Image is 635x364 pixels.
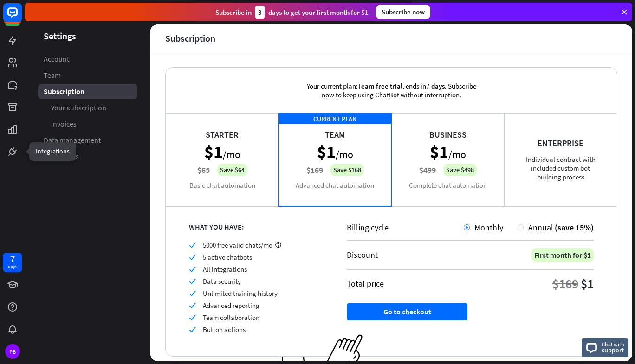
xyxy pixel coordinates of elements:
[189,266,196,273] i: check
[44,87,84,96] span: Subscription
[347,278,384,289] div: Total price
[602,340,624,349] span: Chat with
[189,242,196,249] i: check
[8,263,17,270] div: days
[358,82,402,90] span: Team free trial
[203,313,259,322] span: Team collaboration
[51,103,106,113] span: Your subscription
[203,277,241,286] span: Data security
[10,255,15,263] div: 7
[38,68,137,83] a: Team
[203,301,259,310] span: Advanced reporting
[189,290,196,297] i: check
[51,119,77,129] span: Invoices
[5,344,20,359] div: PB
[255,6,265,19] div: 3
[474,222,503,233] span: Monthly
[189,302,196,309] i: check
[44,135,101,145] span: Data management
[165,33,215,44] div: Subscription
[203,241,272,249] span: 5000 free valid chats/mo
[38,149,137,164] a: Developers
[602,346,624,354] span: support
[581,275,594,292] div: $1
[552,275,578,292] div: $169
[555,222,594,233] span: (save 15%)
[189,278,196,285] i: check
[203,325,246,334] span: Button actions
[189,326,196,333] i: check
[203,265,247,274] span: All integrations
[3,253,22,272] a: 7 days
[189,222,324,231] div: WHAT YOU HAVE:
[347,303,467,320] button: Go to checkout
[189,314,196,321] i: check
[347,249,378,260] div: Discount
[426,82,445,90] span: 7 days
[44,70,61,80] span: Team
[7,4,35,32] button: Open LiveChat chat widget
[376,5,430,19] div: Subscribe now
[38,133,137,148] a: Data management
[347,222,464,233] div: Billing cycle
[292,68,491,113] div: Your current plan: , ends in . Subscribe now to keep using ChatBot without interruption.
[203,253,252,262] span: 5 active chatbots
[203,289,278,298] span: Unlimited training history
[528,222,553,233] span: Annual
[189,254,196,261] i: check
[215,6,369,19] div: Subscribe in days to get your first month for $1
[44,54,69,64] span: Account
[38,51,137,67] a: Account
[38,100,137,115] a: Your subscription
[44,152,79,161] span: Developers
[38,116,137,132] a: Invoices
[25,30,150,42] header: Settings
[531,248,594,262] div: First month for $1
